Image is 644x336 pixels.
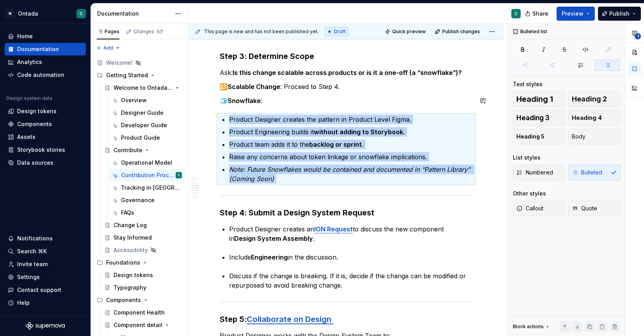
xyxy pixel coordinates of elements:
[568,110,621,126] button: Heading 4
[5,258,86,270] a: Invite team
[101,269,185,281] a: Design tokens
[109,119,185,132] a: Developer Guide
[94,69,185,82] div: Getting Started
[121,159,172,167] div: Operational Model
[513,201,565,216] button: Callout
[220,208,374,217] strong: Step 4: Submit a Design System Request
[598,7,641,21] button: Publish
[513,110,565,126] button: Heading 3
[442,28,480,35] span: Publish changes
[220,96,473,105] p: 🧊 :
[5,105,86,117] a: Design tokens
[572,204,597,212] span: Quote
[514,11,518,17] div: C
[17,32,33,40] div: Home
[635,33,641,39] span: 1
[109,194,185,206] a: Governance
[121,134,160,142] div: Product Guide
[220,68,473,77] p: Ask:
[114,146,142,154] div: Contribute
[121,209,134,217] div: FAQs
[513,91,565,107] button: Heading 1
[5,297,86,309] button: Help
[103,45,113,51] span: Add
[178,171,180,179] div: C
[229,224,473,243] p: Product Designer creates an to discuss the new component in .
[5,69,86,81] a: Code automation
[521,7,553,21] button: Share
[251,253,288,261] strong: Engineering
[220,82,473,91] p: 🔁 : Proceed to Step 4.
[17,299,30,307] div: Help
[114,309,165,316] div: Component Health
[516,95,553,103] span: Heading 1
[314,225,353,233] strong: ION Request
[109,181,185,194] a: Tracking in [GEOGRAPHIC_DATA]
[121,171,174,179] div: Contribution Process
[513,80,543,88] div: Text styles
[229,115,473,124] p: Product Designer creates the pattern in Product Level Figma.
[229,127,473,137] p: Product Engineering builds it .
[109,107,185,119] a: Designer Guide
[17,286,61,294] div: Contact support
[220,315,247,324] strong: Step 5:
[114,221,147,229] div: Change Log
[2,5,89,22] button: MOntadaC
[334,28,346,35] span: Draft
[106,59,133,67] div: Welcome!
[101,82,185,94] a: Welcome to Ontada Design System
[5,9,15,18] div: M
[133,28,164,35] div: Changes
[17,133,36,141] div: Assets
[5,43,86,55] a: Documentation
[101,281,185,294] a: Typography
[5,144,86,156] a: Storybook stories
[247,315,333,324] a: Collaborate on Design
[17,235,53,242] div: Notifications
[432,26,484,37] button: Publish changes
[97,28,119,35] div: Pages
[109,156,185,169] a: Operational Model
[17,71,64,79] div: Code automation
[557,7,595,21] button: Preview
[392,28,426,35] span: Quick preview
[228,97,261,105] strong: Snowflake
[121,96,147,104] div: Overview
[513,324,544,330] div: Block actions
[114,246,148,254] div: Accessibility
[101,244,185,256] a: Accessibility
[80,11,83,17] div: C
[572,133,585,140] span: Body
[314,128,403,136] strong: without adding to Storybook
[114,234,152,242] div: Stay Informed
[121,109,164,117] div: Designer Guide
[233,69,462,76] strong: Is this change scalable across products or is it a one-off (a “snowflake”)?
[5,30,86,43] a: Home
[114,321,162,329] div: Component detail
[5,284,86,296] button: Contact support
[513,190,546,197] div: Other styles
[516,133,544,140] span: Heading 5
[156,28,164,35] span: 57
[114,84,173,92] div: Welcome to Ontada Design System
[17,45,59,53] div: Documentation
[101,231,185,244] a: Stay Informed
[94,256,185,269] div: Foundations
[5,245,86,258] button: Search ⌘K
[109,206,185,219] a: FAQs
[204,28,318,35] span: This page is new and has not been published yet.
[6,95,52,101] div: Design system data
[516,169,553,176] span: Numbered
[572,95,607,103] span: Heading 2
[516,114,550,122] span: Heading 3
[5,156,86,169] a: Data sources
[101,319,185,331] a: Component detail
[513,154,541,162] div: List styles
[121,184,180,192] div: Tracking in [GEOGRAPHIC_DATA]
[114,284,146,292] div: Typography
[94,57,185,69] a: Welcome!
[109,94,185,107] a: Overview
[5,131,86,143] a: Assets
[106,71,148,79] div: Getting Started
[17,146,65,154] div: Storybook stories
